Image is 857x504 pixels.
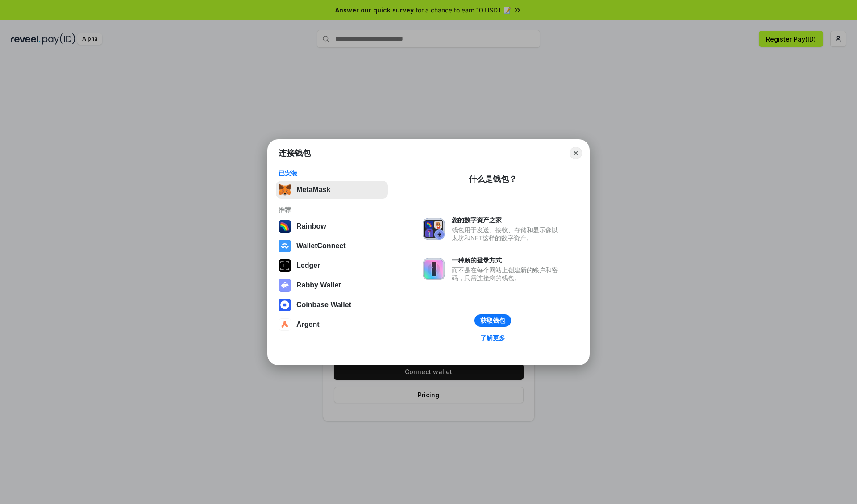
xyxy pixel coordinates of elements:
[279,169,385,177] div: 已安装
[423,258,445,280] img: svg+xml,%3Csvg%20xmlns%3D%22http%3A%2F%2Fwww.w3.org%2F2000%2Fsvg%22%20fill%3D%22none%22%20viewBox...
[480,317,505,325] div: 获取钱包
[452,216,562,224] div: 您的数字资产之家
[276,217,388,235] button: Rainbow
[452,256,562,264] div: 一种新的登录方式
[469,174,517,184] div: 什么是钱包？
[276,181,388,199] button: MetaMask
[276,237,388,255] button: WalletConnect
[276,276,388,294] button: Rabby Wallet
[474,314,511,327] button: 获取钱包
[296,222,326,230] div: Rainbow
[296,321,320,329] div: Argent
[276,257,388,275] button: Ledger
[570,147,582,159] button: Close
[279,279,291,292] img: svg+xml,%3Csvg%20xmlns%3D%22http%3A%2F%2Fwww.w3.org%2F2000%2Fsvg%22%20fill%3D%22none%22%20viewBox...
[276,316,388,333] button: Argent
[276,296,388,314] button: Coinbase Wallet
[279,240,291,252] img: svg+xml,%3Csvg%20width%3D%2228%22%20height%3D%2228%22%20viewBox%3D%220%200%2028%2028%22%20fill%3D...
[423,218,445,240] img: svg+xml,%3Csvg%20xmlns%3D%22http%3A%2F%2Fwww.w3.org%2F2000%2Fsvg%22%20fill%3D%22none%22%20viewBox...
[296,242,346,250] div: WalletConnect
[296,186,330,194] div: MetaMask
[475,332,511,344] a: 了解更多
[279,299,291,311] img: svg+xml,%3Csvg%20width%3D%2228%22%20height%3D%2228%22%20viewBox%3D%220%200%2028%2028%22%20fill%3D...
[279,183,291,196] img: svg+xml,%3Csvg%20fill%3D%22none%22%20height%3D%2233%22%20viewBox%3D%220%200%2035%2033%22%20width%...
[296,301,351,309] div: Coinbase Wallet
[452,266,562,282] div: 而不是在每个网站上创建新的账户和密码，只需连接您的钱包。
[279,220,291,233] img: svg+xml,%3Csvg%20width%3D%22120%22%20height%3D%22120%22%20viewBox%3D%220%200%20120%20120%22%20fil...
[480,334,505,342] div: 了解更多
[279,259,291,272] img: svg+xml,%3Csvg%20xmlns%3D%22http%3A%2F%2Fwww.w3.org%2F2000%2Fsvg%22%20width%3D%2228%22%20height%3...
[279,318,291,331] img: svg+xml,%3Csvg%20width%3D%2228%22%20height%3D%2228%22%20viewBox%3D%220%200%2028%2028%22%20fill%3D...
[279,148,311,158] h1: 连接钱包
[296,281,341,289] div: Rabby Wallet
[279,206,385,214] div: 推荐
[452,226,562,242] div: 钱包用于发送、接收、存储和显示像以太坊和NFT这样的数字资产。
[296,262,320,270] div: Ledger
